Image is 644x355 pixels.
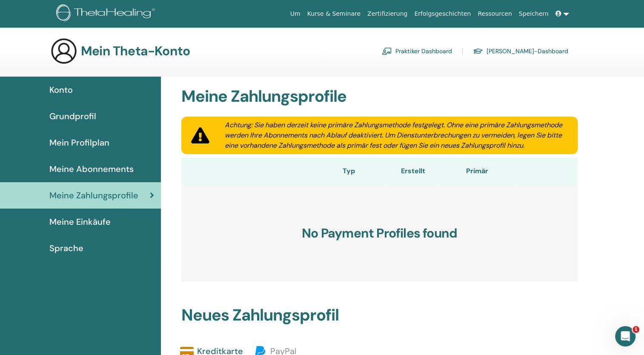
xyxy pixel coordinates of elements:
a: Praktiker Dashboard [382,44,452,58]
h3: Mein Theta-Konto [81,43,190,59]
span: Mein Profilplan [49,136,109,149]
th: Typ [310,157,387,185]
a: Ressourcen [474,6,515,22]
span: Grundprofil [49,110,96,123]
span: Sprache [49,242,83,255]
span: Meine Zahlungsprofile [49,189,138,202]
img: logo.png [56,4,158,23]
span: 1 [633,326,639,333]
a: Speichern [515,6,552,22]
h3: No Payment Profiles found [181,185,578,282]
div: Achtung: Sie haben derzeit keine primäre Zahlungsmethode festgelegt. Ohne eine primäre Zahlungsme... [215,120,578,151]
th: Primär [439,157,516,185]
a: Um [287,6,304,22]
span: Konto [49,83,73,96]
th: Erstellt [387,157,439,185]
h2: Meine Zahlungsprofile [176,87,583,106]
a: [PERSON_NAME]-Dashboard [473,44,568,58]
h2: Neues Zahlungsprofil [176,306,583,325]
span: Meine Abonnements [49,163,134,175]
a: Erfolgsgeschichten [411,6,474,22]
a: Zertifizierung [364,6,411,22]
iframe: Intercom live chat [615,326,635,346]
img: chalkboard-teacher.svg [382,47,392,55]
img: generic-user-icon.jpg [50,37,77,65]
span: Meine Einkäufe [49,215,111,228]
a: Kurse & Seminare [304,6,364,22]
img: graduation-cap.svg [473,48,483,55]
